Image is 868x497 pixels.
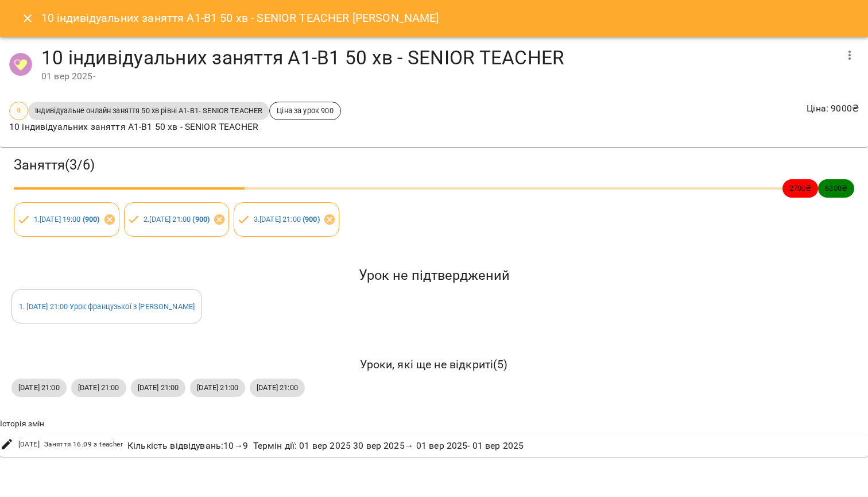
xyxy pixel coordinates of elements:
[131,382,186,393] span: [DATE] 21:00
[144,215,210,224] a: 2.[DATE] 21:00 (900)
[14,202,119,237] div: 1.[DATE] 19:00 (900)
[190,382,245,393] span: [DATE] 21:00
[71,382,126,393] span: [DATE] 21:00
[41,9,439,27] h6: 10 індивідуальних заняття А1-В1 50 хв - SENIOR TEACHER [PERSON_NAME]
[807,102,859,115] p: Ціна : 9000 ₴
[44,439,123,450] span: Заняття 16.09 з teacher
[11,356,857,373] h6: Уроки, які ще не відкриті ( 5 )
[192,215,210,224] b: ( 900 )
[28,105,269,116] span: Індивідуальне онлайн заняття 50 хв рівні А1-В1- SENIOR TEACHER
[19,302,195,311] a: 1. [DATE] 21:00 Урок французької з [PERSON_NAME]
[782,183,819,194] span: 2700 ₴
[10,105,28,116] span: 9
[818,183,854,194] span: 6300 ₴
[9,53,32,76] img: 87ef57ba3f44b7d6f536a27bb1c83c9e.png
[11,267,857,284] h5: Урок не підтверджений
[14,5,41,32] button: Close
[125,437,251,455] div: Кількість відвідувань : 10 → 9
[234,202,339,237] div: 3.[DATE] 21:00 (900)
[14,156,854,174] h3: Заняття ( 3 / 6 )
[124,202,230,237] div: 2.[DATE] 21:00 (900)
[250,382,305,393] span: [DATE] 21:00
[254,215,320,224] a: 3.[DATE] 21:00 (900)
[18,439,40,450] span: [DATE]
[251,437,526,455] div: Термін дії : 01 вер 2025 30 вер 2025 → 01 вер 2025 - 01 вер 2025
[34,215,100,224] a: 1.[DATE] 19:00 (900)
[11,382,67,393] span: [DATE] 21:00
[303,215,320,224] b: ( 900 )
[41,46,836,70] h4: 10 індивідуальних заняття А1-В1 50 хв - SENIOR TEACHER
[41,70,836,83] div: 01 вер 2025 -
[83,215,100,224] b: ( 900 )
[270,105,340,116] span: Ціна за урок 900
[9,120,341,134] p: 10 індивідуальних заняття А1-В1 50 хв - SENIOR TEACHER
